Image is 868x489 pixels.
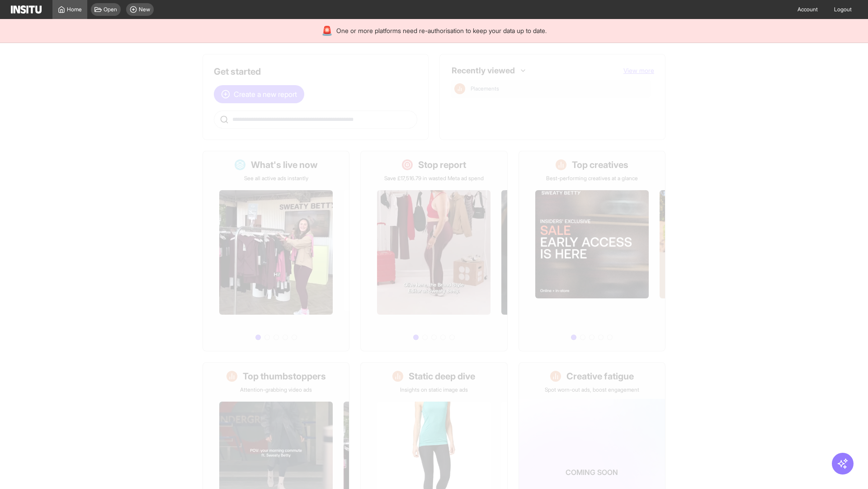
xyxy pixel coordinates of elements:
span: Open [104,6,117,13]
div: 🚨 [321,24,333,37]
img: Logo [11,5,42,14]
span: One or more platforms need re-authorisation to keep your data up to date. [336,26,547,35]
span: Home [67,6,82,13]
span: New [139,6,150,13]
